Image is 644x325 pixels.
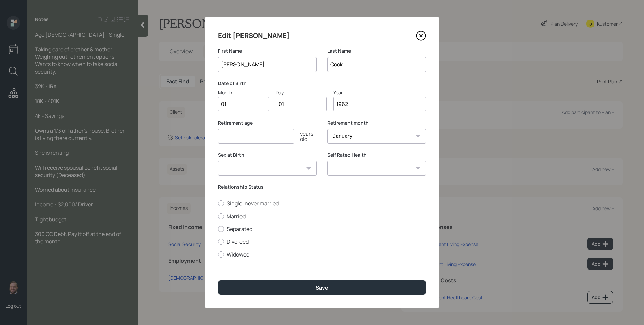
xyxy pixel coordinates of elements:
[218,80,426,87] label: Date of Birth
[218,89,269,96] div: Month
[333,97,426,111] input: Year
[218,97,269,111] input: Month
[218,251,426,258] label: Widowed
[218,152,317,158] label: Sex at Birth
[218,120,317,126] label: Retirement age
[218,30,290,41] h4: Edit [PERSON_NAME]
[218,48,317,54] label: First Name
[218,225,426,233] label: Separated
[316,284,328,291] div: Save
[218,200,426,207] label: Single, never married
[333,89,426,96] div: Year
[294,131,317,142] div: years old
[218,238,426,245] label: Divorced
[327,152,426,158] label: Self Rated Health
[218,280,426,295] button: Save
[276,97,327,111] input: Day
[276,89,327,96] div: Day
[218,213,426,220] label: Married
[327,120,426,126] label: Retirement month
[218,184,426,190] label: Relationship Status
[327,48,426,54] label: Last Name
